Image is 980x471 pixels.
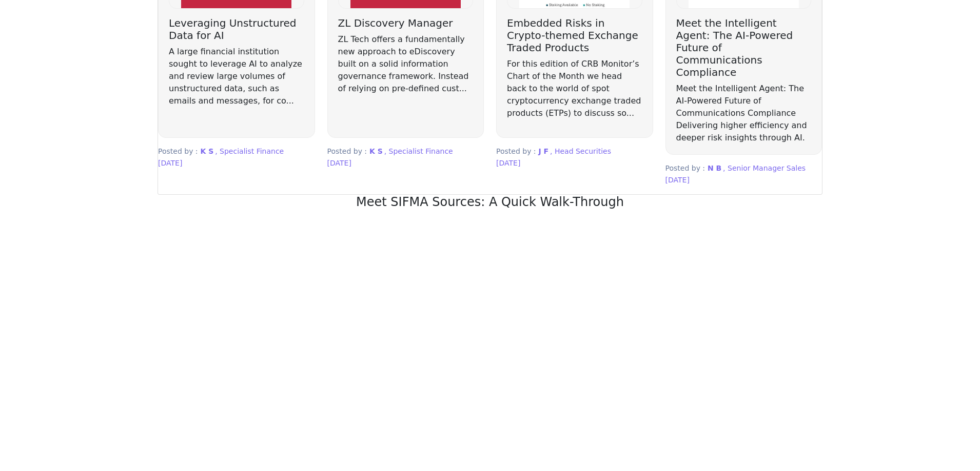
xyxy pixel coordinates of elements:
[507,58,642,119] p: For this edition of CRB Monitor’s Chart of the Month we head back to the world of spot cryptocurr...
[169,46,304,107] p: A large financial institution sought to leverage AI to analyze and review large volumes of unstru...
[169,17,304,42] h3: Leveraging Unstructured Data for AI
[676,17,812,78] h3: Meet the Intelligent Agent: The AI-Powered Future of Communications Compliance
[665,176,690,184] span: [DATE]
[158,146,315,157] p: Posted by :
[496,159,520,167] span: [DATE]
[384,147,453,155] span: , Specialist Finance
[215,147,284,155] span: , Specialist Finance
[723,164,806,172] span: , Senior Manager Sales
[538,147,541,155] span: J
[378,147,383,155] span: S
[544,147,549,155] span: F
[200,147,206,155] span: K
[507,17,642,54] h3: Embedded Risks in Crypto-themed Exchange Traded Products
[158,159,182,167] span: [DATE]
[208,147,213,155] span: S
[327,159,351,167] span: [DATE]
[496,146,653,157] p: Posted by :
[676,83,812,144] p: Meet the Intelligent Agent: The AI-Powered Future of Communications Compliance Delivering higher ...
[369,147,375,155] span: K
[550,147,611,155] span: , Head Securities
[270,195,710,210] h2: Meet SIFMA Sources: A Quick Walk-Through
[327,146,484,157] p: Posted by :
[338,17,474,29] h3: ZL Discovery Manager
[716,164,722,172] span: B
[708,164,714,172] span: N
[338,33,474,95] p: ZL Tech offers a fundamentally new approach to eDiscovery built on a solid information governance...
[665,163,822,174] p: Posted by :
